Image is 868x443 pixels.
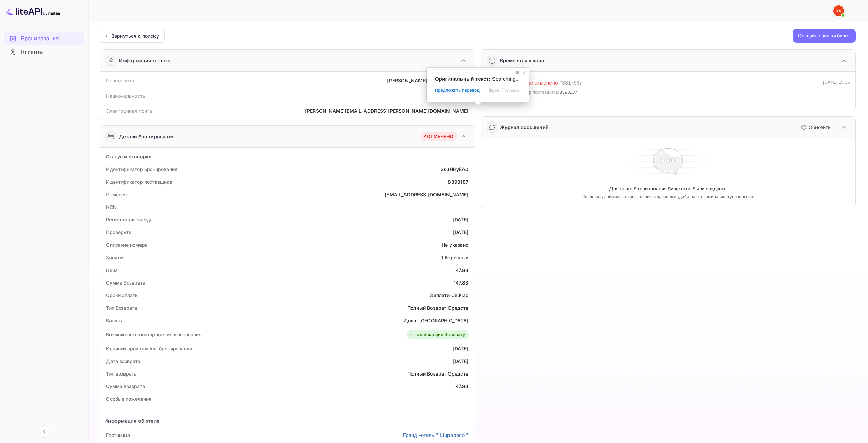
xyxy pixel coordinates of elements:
[441,255,443,260] ya-tr-span: 1
[106,154,152,159] ya-tr-span: Статус и оговорки
[106,93,145,99] ya-tr-span: Национальность
[106,305,137,311] ya-tr-span: Тип Возврата
[793,29,856,43] button: Создайте новый билет
[833,5,844,16] img: Служба Поддержки Яндекса
[560,90,577,95] ya-tr-span: 8398187
[106,179,172,185] ya-tr-span: Идентификатор поставщика
[445,255,468,260] ya-tr-span: Взрослый
[106,78,134,83] ya-tr-span: Полное имя
[385,192,468,197] ya-tr-span: [EMAIL_ADDRESS][DOMAIN_NAME]
[106,346,192,351] ya-tr-span: Крайний срок отмены бронирования
[442,242,469,248] ya-tr-span: Не указано
[403,431,469,439] a: Гранд -отель " Ширарасо "
[21,48,43,56] ya-tr-span: Клиенты
[119,133,175,140] ya-tr-span: Детали бронирования
[500,58,544,63] ya-tr-span: Временная шкала
[430,292,468,298] ya-tr-span: Заплати Сейчас
[111,33,159,39] ya-tr-span: Вернуться к поиску
[106,332,201,337] ya-tr-span: Возможность повторного использования
[453,345,469,352] div: [DATE]
[582,194,754,200] ya-tr-span: После создания заявки она появится здесь для удобства отслеживания и управления.
[403,432,469,438] ya-tr-span: Гранд -отель " Ширарасо "
[413,331,465,338] ya-tr-span: Подлежащий Возврату
[106,383,145,389] ya-tr-span: Сумма возврата
[404,318,468,323] ya-tr-span: Долл. [GEOGRAPHIC_DATA]
[106,280,145,286] ya-tr-span: Сумма Возврата
[454,383,469,390] div: 147.88
[106,292,139,298] ya-tr-span: Сроки оплаты
[4,46,84,58] a: Клиенты
[453,357,469,365] div: [DATE]
[106,267,118,273] ya-tr-span: Цена
[797,122,834,133] button: Обновить
[492,76,520,82] span: Searching...
[435,76,490,82] span: Оригинальный текст:
[559,79,583,87] div: # 3817567
[106,255,125,260] ya-tr-span: Занятия
[453,216,469,223] div: [DATE]
[5,5,60,16] img: Логотип LiteAPI
[500,124,549,130] ya-tr-span: Журнал сообщений
[823,80,850,85] ya-tr-span: [DATE] 15:56
[104,418,159,424] ya-tr-span: Информация об отеле
[387,78,427,83] ya-tr-span: [PERSON_NAME]
[454,279,469,286] div: 147.88
[106,371,137,377] ya-tr-span: Тип возврата
[441,166,468,172] ya-tr-span: 3suHHyEA0
[119,57,171,64] ya-tr-span: Информация о госте
[453,229,469,236] div: [DATE]
[4,46,84,59] div: Клиенты
[454,266,469,274] div: 147.88
[106,204,117,210] ya-tr-span: HCN
[106,242,148,248] ya-tr-span: Описание номера
[106,166,177,172] ya-tr-span: Идентификатор бронирования
[4,32,84,45] div: Бронирования
[809,124,831,130] ya-tr-span: Обновить
[448,178,468,185] div: 8398187
[106,108,152,114] ya-tr-span: Электронная почта
[106,396,151,402] ya-tr-span: Особые пожелания
[609,185,727,192] ya-tr-span: Для этого бронирования билеты не были созданы.
[407,305,468,311] ya-tr-span: Полный Возврат Средств
[407,371,468,377] ya-tr-span: Полный Возврат Средств
[106,318,123,323] ya-tr-span: Валюта
[106,217,153,223] ya-tr-span: Регистрация заезда
[21,35,59,43] ya-tr-span: Бронирования
[798,32,850,40] ya-tr-span: Создайте новый билет
[38,425,50,438] button: Свернуть навигацию
[106,229,131,235] ya-tr-span: Проверьте
[106,432,130,438] ya-tr-span: Гостиница
[106,192,127,197] ya-tr-span: Отменен
[305,108,468,114] ya-tr-span: [PERSON_NAME][EMAIL_ADDRESS][PERSON_NAME][DOMAIN_NAME]
[106,358,141,364] ya-tr-span: Дата возврата
[435,87,480,93] span: Предложить перевод
[535,80,558,86] ya-tr-span: отменено
[427,133,453,140] ya-tr-span: ОТМЕНЕНО
[4,32,84,45] a: Бронирования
